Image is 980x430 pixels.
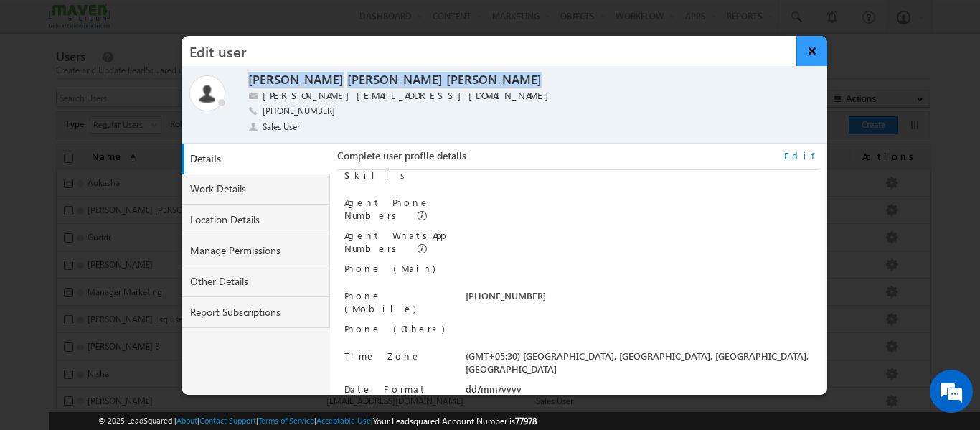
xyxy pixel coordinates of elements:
label: Skills [344,169,410,181]
span: Sales User [263,121,301,134]
button: × [796,36,827,66]
h3: Edit user [182,36,796,66]
a: Work Details [182,174,331,205]
a: About [176,416,197,425]
span: © 2025 LeadSquared | | | | | [98,414,537,428]
a: Acceptable Use [316,416,371,425]
a: Edit [784,149,818,162]
a: Manage Permissions [182,235,331,266]
a: Report Subscriptions [182,297,331,328]
label: [PERSON_NAME] [PERSON_NAME] [347,72,542,88]
img: d_60004797649_company_0_60004797649 [24,75,60,94]
span: [PHONE_NUMBER] [263,105,335,119]
label: [PERSON_NAME][EMAIL_ADDRESS][DOMAIN_NAME] [263,89,556,103]
label: Phone (Main) [344,262,435,274]
a: Details [184,144,334,174]
div: Complete user profile details [337,149,817,170]
a: Location Details [182,205,331,235]
span: Your Leadsquared Account Number is [373,416,537,426]
textarea: Type your message and hit 'Enter' [19,133,262,319]
em: Start Chat [195,332,260,351]
div: dd/mm/yyyy [466,383,817,403]
a: Other Details [182,266,331,297]
a: Terms of Service [258,416,314,425]
label: Agent Phone Numbers [344,196,430,221]
label: Phone (Mobile) [344,289,416,314]
label: Time Zone [344,350,421,362]
div: Chat with us now [75,75,241,94]
span: 77978 [515,416,537,426]
div: [PHONE_NUMBER] [466,289,817,309]
label: Phone (Others) [344,322,445,335]
label: Date Format [344,383,427,395]
label: [PERSON_NAME] [248,72,344,88]
div: (GMT+05:30) [GEOGRAPHIC_DATA], [GEOGRAPHIC_DATA], [GEOGRAPHIC_DATA], [GEOGRAPHIC_DATA] [466,350,817,375]
label: Agent WhatsApp Numbers [344,229,445,254]
a: Contact Support [199,416,256,425]
div: Minimize live chat window [235,7,270,42]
